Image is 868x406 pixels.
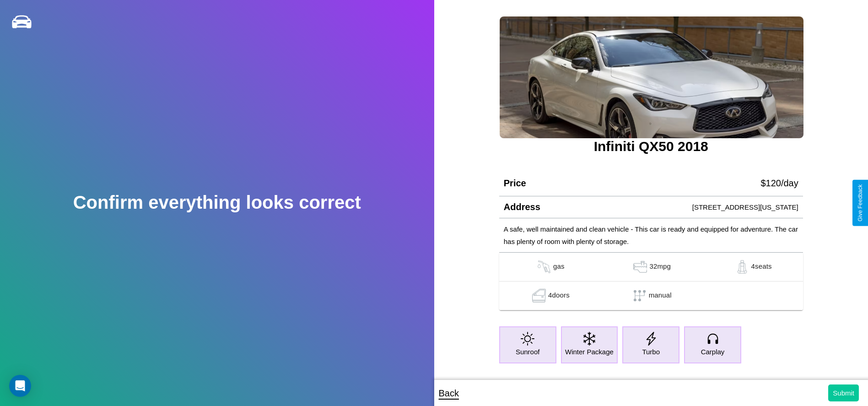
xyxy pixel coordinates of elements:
h3: Infiniti QX50 2018 [499,139,803,154]
p: Sunroof [516,346,540,358]
p: manual [649,289,672,303]
p: gas [553,260,565,274]
button: Submit [828,384,859,401]
img: gas [631,260,649,274]
img: gas [530,289,548,303]
h4: Price [504,178,526,189]
div: Open Intercom Messenger [9,375,31,397]
h4: Address [504,202,540,212]
div: Give Feedback [857,184,863,222]
p: A safe, well maintained and clean vehicle - This car is ready and equipped for adventure. The car... [504,223,798,248]
table: simple table [499,253,803,310]
p: Turbo [642,346,660,358]
p: $ 120 /day [760,175,798,191]
p: Back [439,385,459,401]
p: Winter Package [565,346,614,358]
p: [STREET_ADDRESS][US_STATE] [692,201,798,213]
p: 4 doors [548,289,570,303]
img: gas [535,260,553,274]
p: 4 seats [751,260,772,274]
img: gas [733,260,751,274]
p: 32 mpg [649,260,671,274]
h2: Confirm everything looks correct [73,192,361,213]
p: Carplay [701,346,725,358]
